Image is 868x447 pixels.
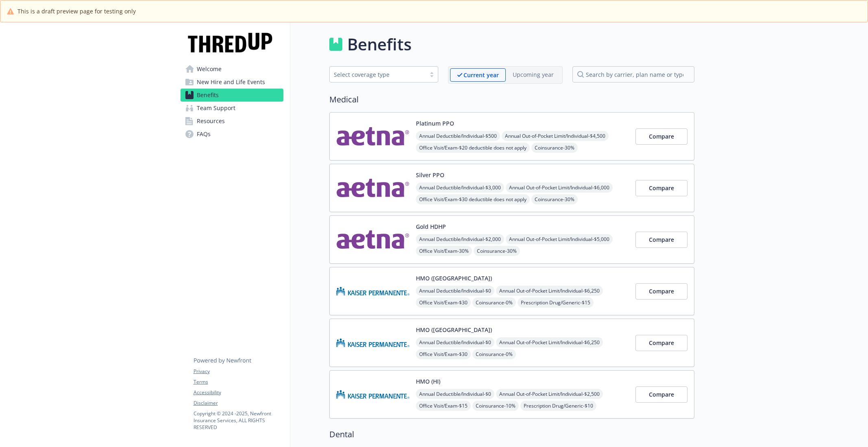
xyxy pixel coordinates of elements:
button: HMO ([GEOGRAPHIC_DATA]) [416,325,492,334]
span: Annual Deductible/Individual - $500 [416,131,500,141]
span: Prescription Drug/Generic - $10 [520,401,596,411]
a: Accessibility [194,389,283,396]
button: Gold HDHP [416,222,446,231]
span: This is a draft preview page for testing only [17,7,136,15]
span: Office Visit/Exam - $20 deductible does not apply [416,143,530,153]
span: FAQs [197,128,211,141]
img: Kaiser Permanente of Hawaii carrier logo [336,377,409,412]
span: Annual Out-of-Pocket Limit/Individual - $6,250 [496,337,603,347]
h2: Medical [329,93,694,106]
span: Annual Deductible/Individual - $0 [416,286,494,296]
span: Coinsurance - 0% [472,349,516,359]
img: Aetna Inc carrier logo [336,171,409,205]
button: Compare [635,335,687,351]
span: Compare [649,132,674,140]
span: Welcome [197,63,222,76]
span: Office Visit/Exam - 30% [416,246,472,256]
span: Compare [649,236,674,243]
img: Kaiser Permanente Insurance Company carrier logo [336,274,409,308]
span: Office Visit/Exam - $30 [416,349,471,359]
span: Team Support [197,102,235,115]
p: Current year [463,71,499,79]
img: Kaiser Permanente Insurance Company carrier logo [336,325,409,360]
a: Welcome [181,63,283,76]
span: Office Visit/Exam - $15 [416,401,471,411]
span: Coinsurance - 30% [531,143,578,153]
a: Resources [181,115,283,128]
span: Annual Out-of-Pocket Limit/Individual - $5,000 [506,234,613,244]
span: Compare [649,184,674,192]
a: Disclaimer [194,399,283,407]
h2: Dental [329,428,694,440]
span: Compare [649,339,674,347]
button: Compare [635,128,687,145]
button: HMO ([GEOGRAPHIC_DATA]) [416,274,492,282]
input: search by carrier, plan name or type [572,66,694,82]
span: Coinsurance - 0% [472,297,516,308]
span: Annual Out-of-Pocket Limit/Individual - $6,250 [496,286,603,296]
img: Aetna Inc carrier logo [336,119,409,154]
span: Annual Deductible/Individual - $0 [416,389,494,399]
a: Privacy [194,368,283,375]
span: Annual Deductible/Individual - $2,000 [416,234,504,244]
span: Annual Out-of-Pocket Limit/Individual - $4,500 [502,131,609,141]
h1: Benefits [347,32,411,56]
span: Compare [649,391,674,398]
a: Terms [194,378,283,386]
img: Aetna Inc carrier logo [336,222,409,257]
span: Benefits [197,89,219,102]
a: Benefits [181,89,283,102]
span: Prescription Drug/Generic - $15 [518,297,594,308]
span: Office Visit/Exam - $30 [416,297,471,308]
span: Annual Deductible/Individual - $0 [416,337,494,347]
button: Compare [635,386,687,403]
p: Copyright © 2024 - 2025 , Newfront Insurance Services, ALL RIGHTS RESERVED [194,410,283,431]
button: HMO (HI) [416,377,440,386]
span: Office Visit/Exam - $30 deductible does not apply [416,194,530,204]
span: Upcoming year [506,68,561,82]
span: Annual Out-of-Pocket Limit/Individual - $6,000 [506,182,613,193]
span: Annual Deductible/Individual - $3,000 [416,182,504,193]
span: Compare [649,287,674,295]
p: Upcoming year [513,70,554,79]
a: Team Support [181,102,283,115]
div: Select coverage type [334,70,422,79]
span: Coinsurance - 10% [472,401,519,411]
button: Compare [635,283,687,299]
button: Platinum PPO [416,119,454,128]
a: FAQs [181,128,283,141]
span: New Hire and Life Events [197,76,265,89]
span: Resources [197,115,225,128]
span: Coinsurance - 30% [474,246,520,256]
button: Compare [635,232,687,248]
span: Annual Out-of-Pocket Limit/Individual - $2,500 [496,389,603,399]
span: Coinsurance - 30% [531,194,578,204]
a: New Hire and Life Events [181,76,283,89]
button: Compare [635,180,687,196]
button: Silver PPO [416,171,444,179]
